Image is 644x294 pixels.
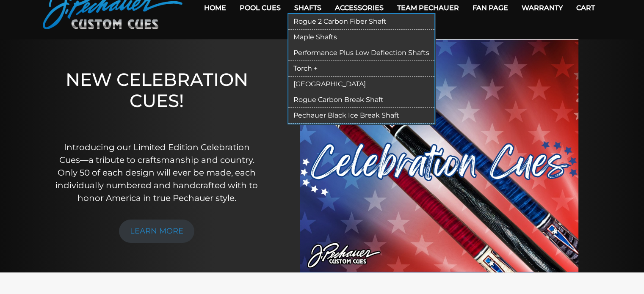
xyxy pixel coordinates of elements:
[288,77,434,92] a: [GEOGRAPHIC_DATA]
[53,69,261,129] h1: NEW CELEBRATION CUES!
[288,92,434,108] a: Rogue Carbon Break Shaft
[288,14,434,30] a: Rogue 2 Carbon Fiber Shaft
[53,141,261,204] p: Introducing our Limited Edition Celebration Cues—a tribute to craftsmanship and country. Only 50 ...
[288,45,434,61] a: Performance Plus Low Deflection Shafts
[288,61,434,77] a: Torch +
[288,108,434,124] a: Pechauer Black Ice Break Shaft
[119,220,194,243] a: LEARN MORE
[288,30,434,45] a: Maple Shafts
